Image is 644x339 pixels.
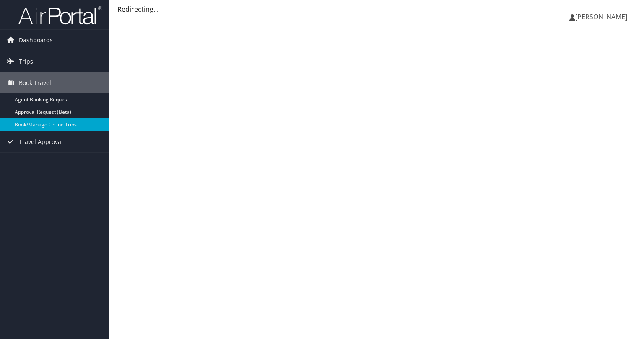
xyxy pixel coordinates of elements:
img: airportal-logo.png [18,5,102,25]
span: [PERSON_NAME] [575,12,627,21]
span: Dashboards [19,30,53,51]
div: Redirecting... [117,4,636,14]
span: Travel Approval [19,131,63,152]
span: Book Travel [19,72,51,93]
span: Trips [19,51,33,72]
a: [PERSON_NAME] [569,4,636,29]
